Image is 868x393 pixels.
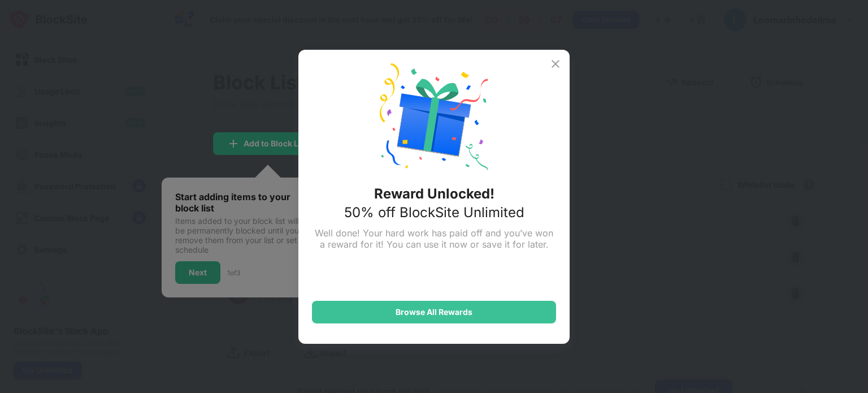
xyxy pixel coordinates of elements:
[380,63,488,172] img: reward-unlock.svg
[344,204,524,221] div: 50% off BlockSite Unlimited
[549,57,562,71] img: x-button.svg
[396,308,472,317] div: Browse All Rewards
[312,227,556,250] div: Well done! Your hard work has paid off and you’ve won a reward for it! You can use it now or save...
[374,185,494,202] div: Reward Unlocked!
